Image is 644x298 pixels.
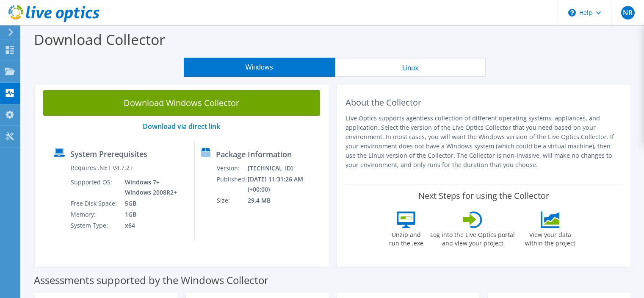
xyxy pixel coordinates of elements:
button: Windows [184,58,335,77]
label: Download Collector [34,30,165,49]
label: Unzip and run the .exe [387,228,426,248]
td: x64 [119,220,179,231]
button: Linux [335,58,486,77]
label: View your data within the project [520,228,580,248]
td: 29.4 MB [247,195,324,206]
td: Memory: [70,209,119,220]
td: 1GB [119,209,179,220]
td: 5GB [119,198,179,209]
td: Version: [216,163,247,174]
td: Supported OS: [70,177,119,198]
td: [TECHNICAL_ID] [247,163,324,174]
a: Download via direct link [143,122,220,131]
td: [DATE] 11:31:26 AM (+00:00) [247,174,324,195]
label: Log into the Live Optics portal and view your project [430,228,515,248]
label: System Prerequisites [70,150,147,158]
h2: About the Collector [345,97,622,108]
td: Published: [216,174,247,195]
a: Download Windows Collector [43,90,320,116]
label: Next Steps for using the Collector [418,191,549,201]
td: Free Disk Space: [70,198,119,209]
label: Package Information [216,150,292,159]
label: Requires .NET V4.7.2+ [71,164,133,172]
p: Live Optics supports agentless collection of different operating systems, appliances, and applica... [345,114,622,170]
span: NR [621,6,635,19]
td: Windows 7+ Windows 2008R2+ [119,177,179,198]
svg: \n [568,9,576,17]
label: Assessments supported by the Windows Collector [34,276,268,284]
td: System Type: [70,220,119,231]
td: Size: [216,195,247,206]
